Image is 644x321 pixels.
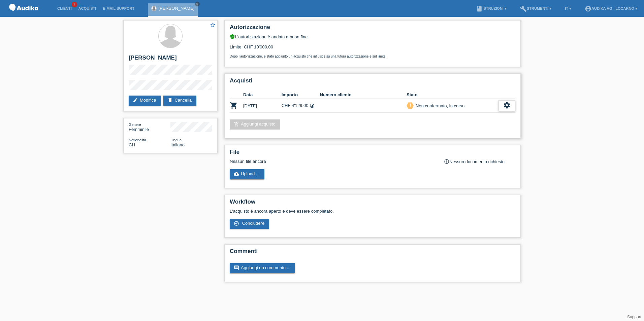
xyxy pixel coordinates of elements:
span: Svizzera [129,142,135,147]
i: POSP00027702 [230,101,238,109]
a: editModifica [129,96,161,106]
span: Genere [129,122,141,127]
i: edit [133,98,138,103]
span: Lingua [170,138,182,142]
a: POS — MF Group [7,13,40,18]
i: build [520,5,527,12]
h2: Acquisti [230,77,515,87]
span: Italiano [170,142,185,147]
div: Non confermato, in corso [414,102,464,109]
h2: Autorizzazione [230,24,515,34]
i: verified_user [230,34,235,39]
th: Importo [282,91,320,99]
i: info_outline [444,159,449,164]
div: Limite: CHF 10'000.00 [230,39,515,58]
span: Nationalità [129,138,146,142]
p: Dopo l’autorizzazione, è stato aggiunto un acquisto che influisce su una futura autorizzazione e ... [230,55,515,58]
i: comment [234,265,239,271]
a: Support [627,315,641,319]
a: cloud_uploadUpload ... [230,169,264,179]
th: Data [243,91,282,99]
i: settings [503,102,511,109]
i: close [196,2,199,6]
i: cloud_upload [234,171,239,177]
span: 1 [72,2,77,7]
i: Tassi fissi (12 rate) [310,103,315,108]
a: deleteCancella [163,96,196,106]
h2: Commenti [230,248,515,258]
a: close [195,2,200,6]
h2: Workflow [230,199,515,209]
a: commentAggiungi un commento ... [230,263,295,273]
div: Nessun documento richiesto [444,159,515,164]
a: add_shopping_cartAggiungi acquisto [230,119,280,130]
th: Stato [407,91,498,99]
a: bookIstruzioni ▾ [473,6,510,10]
i: star_border [210,22,216,28]
td: CHF 4'129.00 [282,99,320,113]
i: check_circle_outline [234,221,239,226]
div: Nessun file ancora [230,159,436,164]
a: account_circleAudika AG - Locarno ▾ [581,6,641,10]
td: [DATE] [243,99,282,113]
div: Femminile [129,122,170,132]
a: Clienti [54,6,75,10]
a: check_circle_outline Concludere [230,219,269,229]
a: star_border [210,22,216,29]
div: L’autorizzazione è andata a buon fine. [230,34,515,39]
a: [PERSON_NAME] [158,6,194,11]
i: priority_high [408,103,413,108]
i: account_circle [585,5,591,12]
a: E-mail Support [99,6,138,10]
span: Concludere [242,221,265,226]
p: L'acquisto è ancora aperto e deve essere completato. [230,209,515,214]
i: book [476,5,483,12]
a: IT ▾ [561,6,575,10]
i: delete [167,98,173,103]
h2: File [230,149,515,159]
h2: [PERSON_NAME] [129,55,212,65]
th: Numero cliente [320,91,407,99]
i: add_shopping_cart [234,121,239,127]
a: Acquisti [75,6,100,10]
a: buildStrumenti ▾ [517,6,555,10]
